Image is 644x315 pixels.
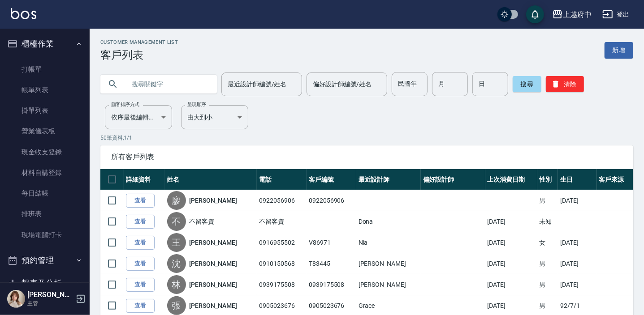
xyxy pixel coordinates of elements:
[190,259,237,268] a: [PERSON_NAME]
[356,253,421,274] td: [PERSON_NAME]
[558,274,596,295] td: [DATE]
[181,105,248,129] div: 由大到小
[537,211,558,232] td: 未知
[307,169,356,190] th: 客戶編號
[126,236,155,250] a: 查看
[4,162,86,183] a: 材料自購登錄
[307,274,356,295] td: 0939175508
[307,232,356,253] td: V86971
[27,299,73,307] p: 主管
[257,190,307,211] td: 0922056906
[356,232,421,253] td: Nia
[307,190,356,211] td: 0922056906
[11,8,36,19] img: Logo
[100,39,178,45] h2: Customer Management List
[167,296,186,315] div: 張
[537,169,558,190] th: 性別
[190,238,237,247] a: [PERSON_NAME]
[190,217,215,226] a: 不留客資
[597,169,633,190] th: 客戶來源
[4,32,86,55] button: 櫃檯作業
[165,169,257,190] th: 姓名
[563,9,592,20] div: 上越府中
[558,253,596,274] td: [DATE]
[167,233,186,252] div: 王
[257,169,307,190] th: 電話
[7,290,25,308] img: Person
[4,121,86,141] a: 營業儀表板
[257,274,307,295] td: 0939175508
[485,211,537,232] td: [DATE]
[111,101,139,108] label: 顧客排序方式
[111,153,622,162] span: 所有客戶列表
[126,257,155,271] a: 查看
[537,190,558,211] td: 男
[187,101,206,108] label: 呈現順序
[126,215,155,229] a: 查看
[257,232,307,253] td: 0916955502
[537,232,558,253] td: 女
[513,76,541,92] button: 搜尋
[167,275,186,294] div: 林
[257,211,307,232] td: 不留客資
[307,253,356,274] td: T83445
[356,169,421,190] th: 最近設計師
[167,254,186,273] div: 沈
[605,42,633,59] a: 新增
[190,301,237,310] a: [PERSON_NAME]
[167,212,186,231] div: 不
[537,274,558,295] td: 男
[167,191,186,210] div: 廖
[4,59,86,80] a: 打帳單
[421,169,485,190] th: 偏好設計師
[485,169,537,190] th: 上次消費日期
[100,49,178,61] h3: 客戶列表
[100,134,633,142] p: 50 筆資料, 1 / 1
[4,100,86,121] a: 掛單列表
[356,211,421,232] td: Dona
[190,196,237,205] a: [PERSON_NAME]
[485,232,537,253] td: [DATE]
[356,274,421,295] td: [PERSON_NAME]
[485,253,537,274] td: [DATE]
[257,253,307,274] td: 0910150568
[4,80,86,100] a: 帳單列表
[4,183,86,204] a: 每日結帳
[190,280,237,289] a: [PERSON_NAME]
[4,225,86,245] a: 現場電腦打卡
[27,290,73,299] h5: [PERSON_NAME]
[126,299,155,313] a: 查看
[4,204,86,224] a: 排班表
[599,6,633,23] button: 登出
[558,190,596,211] td: [DATE]
[125,72,210,96] input: 搜尋關鍵字
[526,5,544,23] button: save
[485,274,537,295] td: [DATE]
[124,169,165,190] th: 詳細資料
[558,232,596,253] td: [DATE]
[4,142,86,162] a: 現金收支登錄
[4,272,86,295] button: 報表及分析
[105,105,172,129] div: 依序最後編輯時間
[546,76,584,92] button: 清除
[537,253,558,274] td: 男
[549,5,595,24] button: 上越府中
[126,194,155,208] a: 查看
[4,249,86,272] button: 預約管理
[126,278,155,292] a: 查看
[558,169,596,190] th: 生日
